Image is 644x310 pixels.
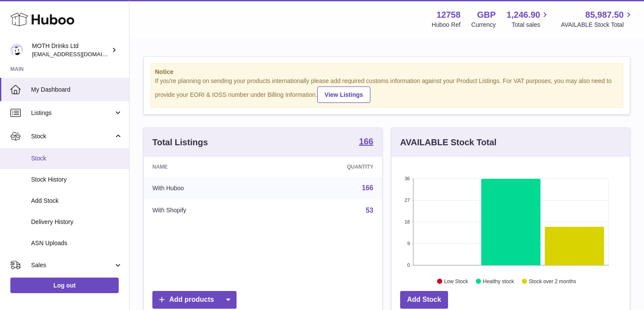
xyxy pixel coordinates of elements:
[404,176,410,181] text: 36
[155,68,619,76] strong: Notice
[155,77,619,103] div: If you're planning on sending your products internationally please add required customs informati...
[144,199,272,222] td: With Shopify
[31,261,114,269] span: Sales
[31,197,123,205] span: Add Stock
[32,51,127,58] span: [EMAIL_ADDRESS][DOMAIN_NAME]
[31,154,123,163] span: Stock
[511,21,550,29] span: Total sales
[404,219,410,224] text: 18
[507,9,550,29] a: 1,246.90 Total sales
[10,278,119,293] a: Log out
[471,21,496,29] div: Currency
[404,198,410,203] text: 27
[31,109,114,117] span: Listings
[529,278,576,284] text: Stock over 2 months
[317,86,370,103] a: View Listings
[359,137,373,147] a: 166
[444,278,468,284] text: Low Stock
[362,184,373,192] a: 166
[272,157,382,177] th: Quantity
[152,291,237,309] a: Add products
[31,176,123,184] span: Stock History
[432,21,461,29] div: Huboo Ref
[10,44,23,57] img: orders@mothdrinks.com
[561,21,634,29] span: AVAILABLE Stock Total
[31,86,123,94] span: My Dashboard
[407,262,410,268] text: 0
[152,137,208,148] h3: Total Listings
[31,132,114,141] span: Stock
[31,239,123,247] span: ASN Uploads
[144,177,272,199] td: With Huboo
[436,9,461,21] strong: 12758
[507,9,540,21] span: 1,246.90
[400,291,448,309] a: Add Stock
[359,137,373,146] strong: 166
[144,157,272,177] th: Name
[407,241,410,246] text: 9
[483,278,515,284] text: Healthy stock
[561,9,634,29] a: 85,987.50 AVAILABLE Stock Total
[585,9,624,21] span: 85,987.50
[400,137,496,148] h3: AVAILABLE Stock Total
[477,9,496,21] strong: GBP
[366,207,373,214] a: 53
[32,42,110,58] div: MOTH Drinks Ltd
[31,218,123,226] span: Delivery History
